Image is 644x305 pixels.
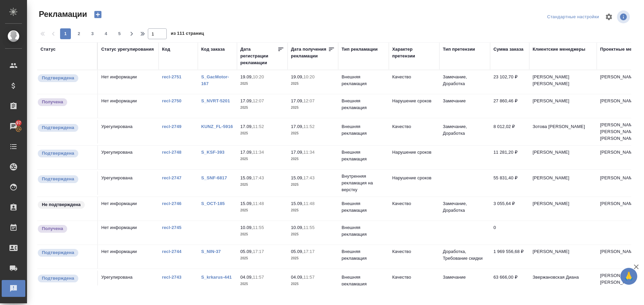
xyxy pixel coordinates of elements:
[439,271,490,294] td: Замечание
[98,197,159,221] td: Нет информации
[439,197,490,221] td: Замечание, Доработка
[389,171,439,195] td: Нарушение сроков
[162,98,182,103] a: recl-2750
[389,70,439,94] td: Качество
[490,120,529,144] td: 8 012,02 ₽
[253,249,264,254] p: 17:17
[529,120,597,144] td: Зотова [PERSON_NAME]
[392,46,436,59] div: Характер претензии
[533,46,585,53] div: Клиентские менеджеры
[98,245,159,269] td: Нет информации
[291,130,335,137] p: 2025
[240,207,284,214] p: 2025
[303,249,315,254] p: 17:17
[338,70,389,94] td: Внешняя рекламация
[240,275,253,280] p: 04.09,
[291,80,335,87] p: 2025
[201,46,225,53] div: Код заказа
[303,98,315,103] p: 12:07
[162,124,182,129] a: recl-2749
[101,46,154,53] div: Статус урегулирования
[303,124,315,129] p: 11:52
[253,225,264,230] p: 11:55
[42,249,74,256] p: Подтверждена
[42,150,74,157] p: Подтверждена
[201,249,221,254] a: S_NIN-37
[291,46,328,59] div: Дата получения рекламации
[439,120,490,144] td: Замечание, Доработка
[338,170,389,197] td: Внутренняя рекламация на верстку
[162,275,182,280] a: recl-2743
[291,249,303,254] p: 05.09,
[240,104,284,111] p: 2025
[253,74,264,79] p: 10:20
[545,12,601,22] div: split button
[389,245,439,269] td: Качество
[617,10,631,23] span: Посмотреть информацию
[240,225,253,230] p: 10.09,
[253,124,264,129] p: 11:52
[490,146,529,169] td: 11 281,20 ₽
[98,94,159,118] td: Нет информации
[620,268,637,285] button: 🙏
[253,150,264,155] p: 11:34
[338,221,389,245] td: Внешняя рекламация
[87,28,98,39] button: 3
[201,150,224,155] a: S_KSF-393
[41,46,56,53] div: Статус
[253,275,264,280] p: 11:57
[98,146,159,169] td: Урегулирована
[291,175,303,180] p: 15.09,
[240,255,284,262] p: 2025
[162,225,182,230] a: recl-2745
[240,281,284,287] p: 2025
[338,271,389,294] td: Внешняя рекламация
[162,201,182,206] a: recl-2746
[240,98,253,103] p: 17.09,
[98,221,159,245] td: Нет информации
[529,94,597,118] td: [PERSON_NAME]
[529,271,597,294] td: Звержановская Диана
[2,118,25,135] a: 97
[98,120,159,144] td: Урегулирована
[338,120,389,144] td: Внешняя рекламация
[303,225,315,230] p: 11:55
[338,245,389,269] td: Внешняя рекламация
[42,99,63,105] p: Получена
[389,94,439,118] td: Нарушение сроков
[240,156,284,162] p: 2025
[101,28,111,39] button: 4
[291,231,335,238] p: 2025
[240,124,253,129] p: 17.09,
[240,150,253,155] p: 17.09,
[240,46,277,66] div: Дата регистрации рекламации
[240,74,253,79] p: 19.09,
[291,207,335,214] p: 2025
[162,249,182,254] a: recl-2744
[201,175,227,180] a: S_SNF-6817
[439,94,490,118] td: Замечание
[101,30,111,37] span: 4
[291,74,303,79] p: 19.09,
[389,197,439,221] td: Качество
[439,70,490,94] td: Замечание, Доработка
[42,124,74,131] p: Подтверждена
[291,98,303,103] p: 17.09,
[389,271,439,294] td: Качество
[291,281,335,287] p: 2025
[98,171,159,195] td: Урегулирована
[439,245,490,269] td: Доработка, Требование скидки
[291,255,335,262] p: 2025
[240,130,284,137] p: 2025
[42,275,74,282] p: Подтверждена
[291,150,303,155] p: 17.09,
[12,120,25,126] span: 97
[303,201,315,206] p: 11:48
[303,74,315,79] p: 10:20
[240,249,253,254] p: 05.09,
[98,271,159,294] td: Урегулирована
[240,175,253,180] p: 15.09,
[90,9,106,20] button: Создать
[114,28,125,39] button: 5
[389,120,439,144] td: Качество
